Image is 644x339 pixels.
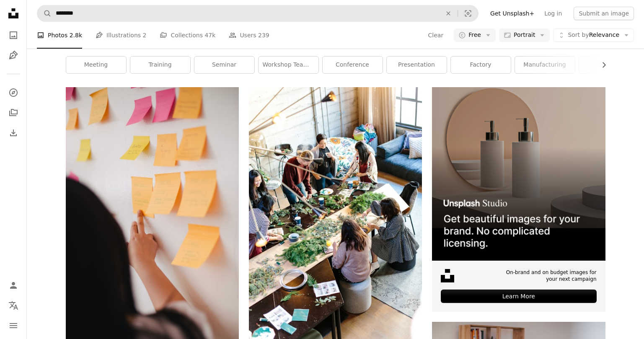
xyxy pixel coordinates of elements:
[130,57,190,73] a: training
[5,84,22,101] a: Explore
[451,57,511,73] a: factory
[501,269,596,283] span: On-brand and on budget images for your next campaign
[5,104,22,121] a: Collections
[432,87,605,312] a: On-brand and on budget images for your next campaignLearn More
[194,57,254,73] a: seminar
[574,7,634,20] button: Submit an image
[96,22,146,49] a: Illustrations 2
[468,31,481,39] span: Free
[539,7,567,20] a: Log in
[5,47,22,64] a: Illustrations
[458,5,478,21] button: Visual search
[568,31,589,38] span: Sort by
[454,28,496,42] button: Free
[5,297,22,314] button: Language
[499,28,550,42] button: Portrait
[485,7,539,20] a: Get Unsplash+
[204,31,215,40] span: 47k
[37,5,52,21] button: Search Unsplash
[229,22,269,49] a: Users 239
[432,87,605,260] img: file-1715714113747-b8b0561c490eimage
[596,57,605,73] button: scroll list to the right
[579,57,639,73] a: business
[568,31,619,39] span: Relevance
[428,28,444,42] button: Clear
[160,22,215,49] a: Collections 47k
[5,317,22,334] button: Menu
[553,28,634,42] button: Sort byRelevance
[66,57,126,73] a: meeting
[5,5,22,23] a: Home — Unsplash
[5,124,22,141] a: Download History
[258,31,269,40] span: 239
[323,57,383,73] a: conference
[259,57,318,73] a: workshop teamwork
[5,27,22,44] a: Photos
[515,57,575,73] a: manufacturing
[441,269,454,282] img: file-1631678316303-ed18b8b5cb9cimage
[143,31,147,40] span: 2
[249,213,422,221] a: woman sitting on chair holding leaf
[5,277,22,294] a: Log in / Sign up
[441,290,596,303] div: Learn More
[439,5,458,21] button: Clear
[514,31,535,39] span: Portrait
[37,5,478,22] form: Find visuals sitewide
[66,213,239,221] a: paper on wall
[387,57,447,73] a: presentation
